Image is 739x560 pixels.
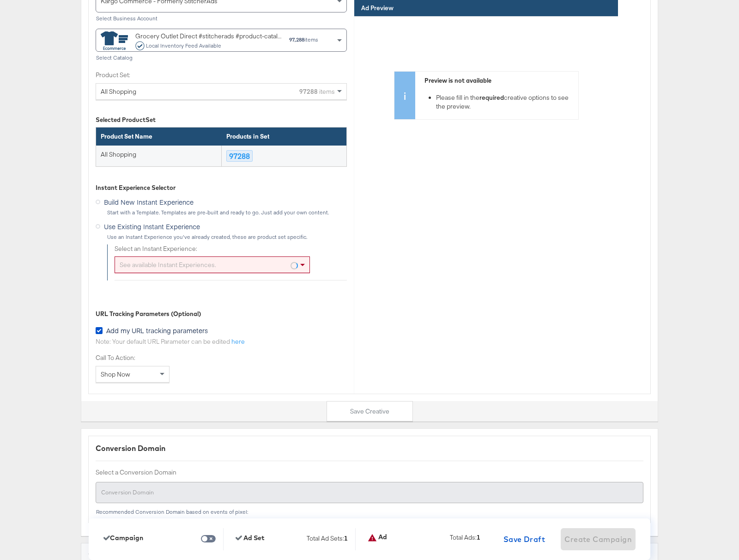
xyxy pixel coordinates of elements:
div: Use an Instant Experience you've already created, these are product set specific. [107,234,347,240]
div: Campaign [103,534,143,542]
div: Instant Experience Selector [96,183,176,192]
div: See available Instant Experiences. [115,257,309,273]
div: Total Ads: [450,533,480,546]
label: Select an Instant Experience: [115,244,347,253]
div: Start with a Template. Templates are pre-built and ready to go. Just add your own content. [107,209,347,216]
div: Recommended Conversion Domain based on events of pixel: [96,509,643,515]
th: Product Set Name [96,128,221,146]
span: Use Existing Instant Experience [104,222,200,231]
div: 97288 [226,150,253,162]
span: Save Draft [503,533,545,546]
div: Select Business Account [96,15,347,22]
div: 1 [344,534,348,547]
div: Select Catalog [96,55,347,61]
div: Ad SetTotal Ad Sets:1 [236,534,355,545]
span: Shop Now [101,370,130,378]
div: Ad [368,533,387,542]
label: Product Set: [96,71,347,79]
button: Save Draft [500,528,549,550]
div: Conversion Domain [96,443,643,454]
strong: required [479,93,504,102]
strong: 97288 [299,87,318,96]
strong: Ad Preview [361,4,394,12]
span: Build New Instant Experience [104,197,194,207]
div: Grocery Outlet Direct #stitcherads #product-catalog #keep [135,31,282,50]
label: Select a Conversion Domain [96,468,643,477]
strong: 97,288 [289,36,304,43]
th: Products in Set [221,128,346,146]
div: AdTotal Ads:1 [368,533,488,546]
label: Call To Action: [96,353,170,362]
td: All Shopping [96,146,221,166]
div: items [299,84,335,99]
div: URL Tracking Parameters (Optional) [96,310,202,318]
button: here [231,337,245,346]
div: Local Inventory Feed Available [145,43,222,49]
button: Save Creative [327,401,413,422]
li: Please fill in the creative options to see the preview. [436,93,574,110]
div: Preview is not available [424,76,574,85]
div: Note: Your default URL Parameter can be edited [96,337,347,346]
div: items [289,37,319,43]
div: Selected Product Set [96,116,347,124]
div: Total Ad Sets: [307,534,348,545]
span: Add my URL tracking parameters [106,326,208,335]
div: 1 [477,533,480,548]
div: All Shopping [101,84,136,99]
div: Ad Set [236,534,265,542]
